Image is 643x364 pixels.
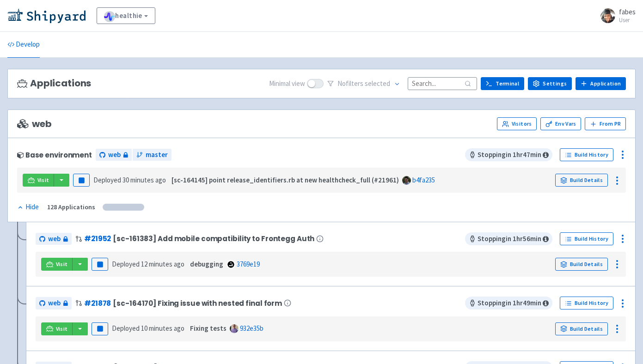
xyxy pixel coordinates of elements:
[576,77,626,90] a: Application
[465,148,552,161] span: Stopping in 1 hr 47 min
[84,234,111,243] a: #21952
[84,298,111,308] a: #21878
[47,202,95,212] div: 128 Applications
[122,176,166,184] time: 30 minutes ago
[171,176,399,184] strong: [sc-164145] point release_identifiers.rb at new healthcheck_full (#21961)
[113,299,282,307] span: [sc-164170] Fixing issue with nested final form
[7,8,86,23] img: Shipyard logo
[112,324,184,333] span: Deployed
[560,297,613,309] a: Build History
[141,260,184,268] time: 12 minutes ago
[56,325,68,333] span: Visit
[560,232,613,245] a: Build History
[560,148,613,161] a: Build History
[36,297,72,309] a: web
[7,32,40,58] a: Develop
[48,234,61,244] span: web
[237,260,260,268] a: 3769e19
[481,77,524,90] a: Terminal
[41,258,73,271] a: Visit
[465,297,552,309] span: Stopping in 1 hr 49 min
[337,79,390,89] span: No filter s
[36,233,72,245] a: web
[619,17,636,23] small: User
[365,79,390,88] span: selected
[412,176,435,184] a: b4fa235
[56,261,68,268] span: Visit
[555,258,608,271] a: Build Details
[146,150,168,160] span: master
[92,258,108,271] button: Pause
[133,149,171,161] a: master
[17,202,39,212] div: Hide
[96,149,132,161] a: web
[92,322,108,335] button: Pause
[408,77,477,90] input: Search...
[113,235,314,243] span: [sc-161383] Add mobile compatibility to Frontegg Auth
[23,174,54,187] a: Visit
[112,260,184,268] span: Deployed
[17,151,92,159] div: Base environment
[73,174,90,187] button: Pause
[555,174,608,187] a: Build Details
[48,298,61,309] span: web
[497,117,537,130] a: Visitors
[37,176,49,184] span: Visit
[595,8,636,23] a: fabes User
[555,322,608,335] a: Build Details
[585,117,626,130] button: From PR
[97,7,155,24] a: healthie
[17,119,51,129] span: web
[540,117,581,130] a: Env Vars
[17,78,91,89] h3: Applications
[108,150,121,160] span: web
[141,324,184,333] time: 10 minutes ago
[41,322,73,335] a: Visit
[528,77,572,90] a: Settings
[17,202,40,212] button: Hide
[240,324,263,333] a: 932e35b
[190,260,223,268] strong: debugging
[190,324,227,333] strong: Fixing tests
[465,232,552,245] span: Stopping in 1 hr 56 min
[619,7,636,16] span: fabes
[93,176,166,184] span: Deployed
[269,79,305,89] span: Minimal view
